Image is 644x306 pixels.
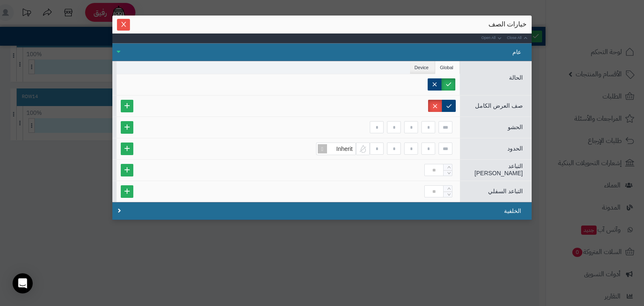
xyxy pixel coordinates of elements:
span: Decrease Value [444,192,452,197]
span: Increase Value [444,164,452,170]
a: Close All [506,34,532,43]
button: Close [117,19,130,31]
span: Inherit [336,145,353,152]
li: Global [435,61,460,74]
div: عام [112,43,532,61]
span: Increase Value [444,186,452,192]
div: Open Intercom Messenger [13,273,33,293]
span: Decrease Value [444,170,452,176]
a: Open All [480,34,506,43]
span: الحالة [509,74,523,81]
span: صف العرض الكامل [475,102,523,109]
span: التباعد السفلي [488,188,523,194]
span: الحشو [508,124,523,130]
div: خيارات الصف [117,20,527,29]
li: Device [410,61,436,74]
div: الخلفية [112,202,532,220]
span: التباعد [PERSON_NAME] [475,163,523,176]
span: الحدود [507,145,523,152]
